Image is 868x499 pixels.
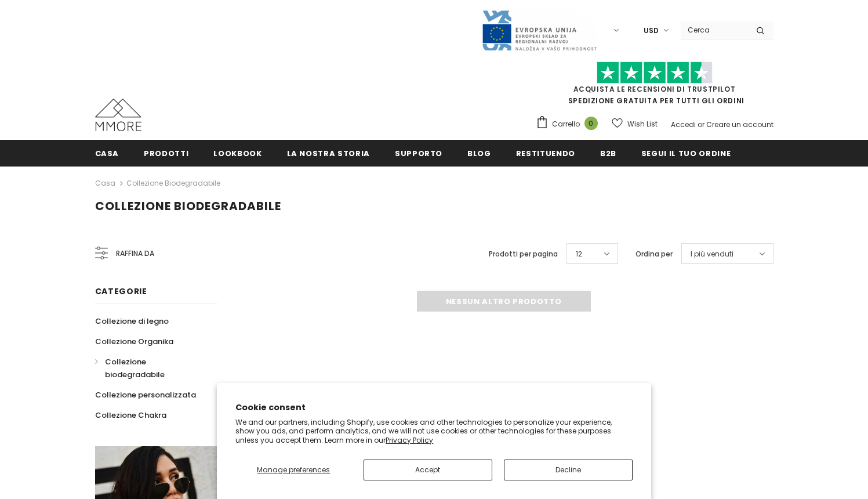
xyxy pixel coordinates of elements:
[600,140,616,166] a: B2B
[95,140,119,166] a: Casa
[698,120,704,129] span: or
[395,148,442,159] span: supporto
[681,21,747,38] input: Search Site
[489,248,558,260] label: Prodotti per pagina
[95,176,115,190] a: Casa
[116,247,154,260] span: Raffina da
[213,148,262,159] span: Lookbook
[213,140,262,166] a: Lookbook
[235,418,633,445] p: We and our partners, including Shopify, use cookies and other technologies to personalize your ex...
[95,99,141,131] img: Casi MMORE
[126,178,220,188] a: Collezione biodegradabile
[95,389,196,400] span: Collezione personalizzata
[584,117,598,130] span: 0
[235,460,351,480] button: Manage preferences
[386,435,433,445] a: Privacy Policy
[552,118,580,130] span: Carrello
[612,114,658,134] a: Wish List
[573,84,736,94] a: Acquista le recensioni di TrustPilot
[504,460,633,480] button: Decline
[516,148,575,159] span: Restituendo
[516,140,575,166] a: Restituendo
[481,25,597,35] a: Javni Razpis
[287,140,370,166] a: La nostra storia
[627,118,658,130] span: Wish List
[641,148,731,159] span: Segui il tuo ordine
[576,248,582,260] span: 12
[395,140,442,166] a: supporto
[536,67,773,106] span: SPEDIZIONE GRATUITA PER TUTTI GLI ORDINI
[144,148,188,159] span: Prodotti
[95,285,147,297] span: Categorie
[95,410,166,421] span: Collezione Chakra
[706,120,773,129] a: Creare un account
[235,402,633,414] h2: Cookie consent
[644,25,659,37] span: USD
[671,120,696,129] a: Accedi
[257,465,330,475] span: Manage preferences
[536,115,604,133] a: Carrello 0
[95,148,119,159] span: Casa
[597,62,713,84] img: Fidati di Pilot Stars
[95,352,204,385] a: Collezione biodegradabile
[105,356,165,380] span: Collezione biodegradabile
[144,140,188,166] a: Prodotti
[635,248,673,260] label: Ordina per
[95,198,281,214] span: Collezione biodegradabile
[467,148,491,159] span: Blog
[95,405,166,425] a: Collezione Chakra
[95,385,196,405] a: Collezione personalizzata
[600,148,616,159] span: B2B
[95,336,173,347] span: Collezione Organika
[95,311,169,331] a: Collezione di legno
[364,460,492,480] button: Accept
[641,140,731,166] a: Segui il tuo ordine
[95,316,169,327] span: Collezione di legno
[287,148,370,159] span: La nostra storia
[691,248,733,260] span: I più venduti
[95,331,173,352] a: Collezione Organika
[481,9,597,52] img: Javni Razpis
[467,140,491,166] a: Blog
